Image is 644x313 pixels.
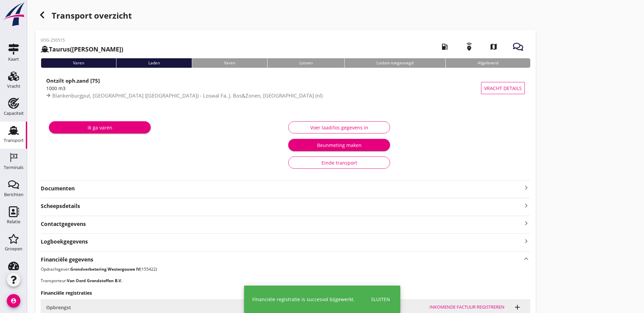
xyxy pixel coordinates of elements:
[46,304,71,311] strong: Opbrengst
[41,202,80,210] strong: Scheepsdetails
[4,192,23,197] div: Berichten
[288,139,390,151] button: Beunmeting maken
[5,247,22,251] div: Groepen
[46,77,100,84] strong: Ontzilt oph.zand [75]
[427,302,507,312] button: Inkomende factuur registreren
[288,156,390,169] button: Einde transport
[7,220,20,224] div: Relatie
[46,85,481,92] div: 1000 m3
[35,8,536,24] div: Transport overzicht
[371,296,390,303] div: Sluiten
[484,37,503,56] i: map
[267,58,345,68] div: Lossen
[116,58,192,68] div: Laden
[294,124,384,131] div: Voer laad/los gegevens in
[52,92,323,99] span: Blankenburgput, [GEOGRAPHIC_DATA] ([GEOGRAPHIC_DATA]) - Loswal Fa. J. Bos&Zonen, [GEOGRAPHIC_DATA...
[4,138,24,143] div: Transport
[49,45,70,53] strong: Taurus
[41,58,116,68] div: Varen
[1,2,26,27] img: logo-small.a267ee39.svg
[41,73,530,103] a: Ontzilt oph.zand [75]1000 m3Blankenburgput, [GEOGRAPHIC_DATA] ([GEOGRAPHIC_DATA]) - Loswal Fa. J....
[54,124,145,131] div: Ik ga varen
[41,185,522,192] strong: Documenten
[369,294,392,305] button: Sluiten
[41,289,530,296] h3: Financiële registraties
[522,219,530,228] i: keyboard_arrow_right
[41,220,86,228] strong: Contactgegevens
[8,57,19,61] div: Kaart
[4,111,24,116] div: Capaciteit
[7,84,20,88] div: Vracht
[522,184,530,192] i: keyboard_arrow_right
[484,85,522,92] span: Vracht details
[41,37,123,43] p: VOG-250515
[67,278,122,284] strong: Van Oord Grondstoffen B.V.
[522,201,530,210] i: keyboard_arrow_right
[435,37,454,56] i: local_gas_station
[460,37,479,56] i: emergency_share
[41,266,530,272] p: Opdrachtgever: (155422)
[41,256,93,264] strong: Financiële gegevens
[41,45,123,54] h2: ([PERSON_NAME])
[7,294,20,308] i: account_circle
[294,142,385,149] div: Beunmeting maken
[70,266,140,272] strong: Grondverbetering Westergouwe IV
[344,58,445,68] div: Losbon toegevoegd
[522,236,530,246] i: keyboard_arrow_right
[252,296,355,303] div: Financiële registratie is succesvol bijgewerkt.
[192,58,267,68] div: Varen
[481,82,525,94] button: Vracht details
[429,304,504,311] div: Inkomende factuur registreren
[41,278,530,284] p: Transporteur:
[49,121,151,133] button: Ik ga varen
[294,159,384,166] div: Einde transport
[4,165,23,170] div: Terminals
[445,58,530,68] div: Afgeleverd
[288,121,390,133] button: Voer laad/los gegevens in
[513,303,521,311] i: add
[41,238,88,246] strong: Logboekgegevens
[522,254,530,264] i: keyboard_arrow_up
